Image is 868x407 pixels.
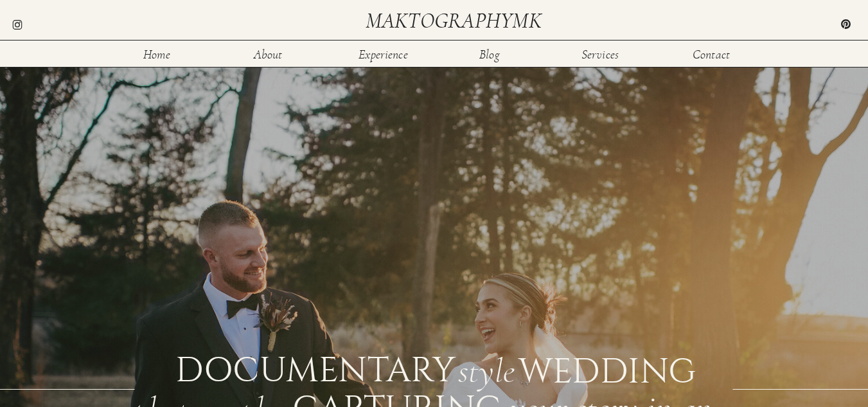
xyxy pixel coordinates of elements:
[136,48,178,59] a: Home
[366,10,547,32] a: maktographymk
[580,48,621,59] a: Services
[469,48,511,59] a: Blog
[458,354,515,382] div: style
[175,353,451,383] div: documentary
[518,354,694,382] div: WEDDING
[358,48,409,59] a: Experience
[247,48,289,59] a: About
[691,48,732,59] a: Contact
